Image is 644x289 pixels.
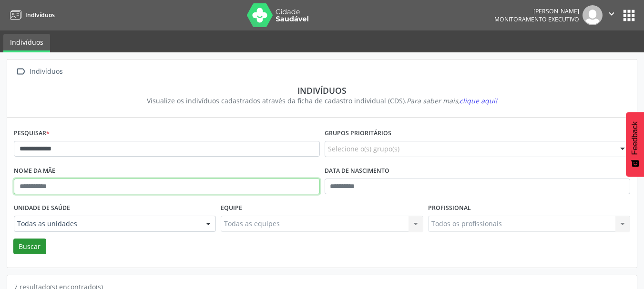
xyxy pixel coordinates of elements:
[3,34,50,52] a: Indivíduos
[13,239,46,255] button: Buscar
[428,201,471,216] label: Profissional
[494,15,579,23] span: Monitoramento Executivo
[7,7,55,23] a: Indivíduos
[460,96,497,105] span: clique aqui!
[407,96,497,105] i: Para saber mais,
[328,144,399,154] span: Selecione o(s) grupo(s)
[14,65,64,79] a:  Indivíduos
[494,7,579,15] div: [PERSON_NAME]
[621,7,637,24] button: apps
[14,164,55,179] label: Nome da mãe
[25,11,55,19] span: Indivíduos
[631,121,639,155] span: Feedback
[20,85,624,96] div: Indivíduos
[583,5,603,25] img: img
[221,201,242,216] label: Equipe
[14,65,28,79] i: 
[606,9,617,19] i: 
[28,65,64,79] div: Indivíduos
[14,201,70,216] label: Unidade de saúde
[603,5,621,25] button: 
[14,126,50,141] label: Pesquisar
[325,164,389,179] label: Data de nascimento
[626,112,644,177] button: Feedback - Mostrar pesquisa
[20,96,624,106] div: Visualize os indivíduos cadastrados através da ficha de cadastro individual (CDS).
[325,126,391,141] label: Grupos prioritários
[17,219,196,229] span: Todas as unidades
